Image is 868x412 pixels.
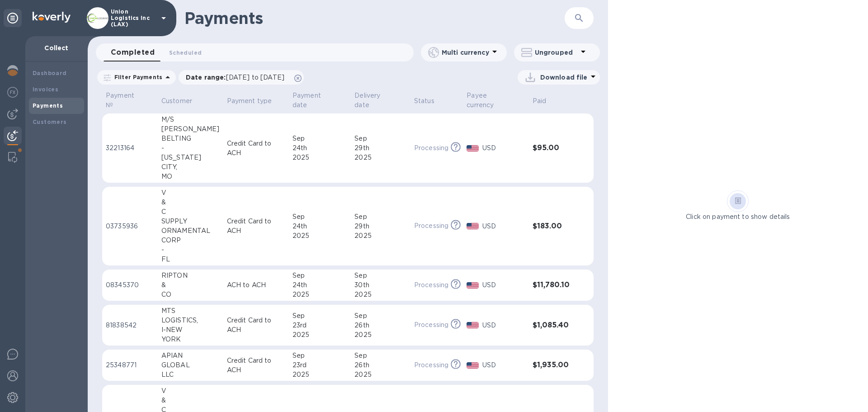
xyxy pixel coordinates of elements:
img: USD [467,145,479,152]
p: Payment date [292,91,335,110]
div: APIAN [161,351,220,360]
div: MTS [161,306,220,316]
p: USD [482,360,525,370]
div: ORNAMENTAL [161,226,220,236]
span: Payee currency [467,91,525,110]
p: USD [482,280,525,290]
div: Sep [292,351,347,360]
div: 2025 [354,231,407,241]
p: Processing [414,360,448,370]
div: Sep [292,212,347,222]
div: & [161,396,220,405]
h3: $95.00 [533,144,576,152]
p: Download file [540,73,588,82]
b: Invoices [33,86,58,93]
div: 26th [354,360,407,370]
span: Delivery date [354,91,407,110]
img: USD [467,282,479,289]
p: Ungrouped [535,48,578,57]
div: V [161,188,220,198]
p: 03735936 [106,222,154,231]
b: Payments [33,102,63,109]
div: 30th [354,280,407,290]
p: Delivery date [354,91,395,110]
div: 23rd [292,321,347,330]
div: Sep [292,134,347,143]
h3: $11,780.10 [533,281,576,289]
div: Sep [354,311,407,321]
div: & [161,198,220,207]
p: Processing [414,280,448,290]
span: Payment type [227,96,284,106]
div: RIPTON [161,271,220,280]
span: Paid [533,96,558,106]
div: CO [161,290,220,299]
span: Completed [111,46,155,59]
img: USD [467,362,479,369]
div: 26th [354,321,407,330]
p: Processing [414,221,448,231]
div: 2025 [354,153,407,162]
div: V [161,386,220,396]
div: Date range:[DATE] to [DATE] [179,70,304,85]
p: USD [482,143,525,153]
div: CORP [161,236,220,245]
p: Collect [33,43,80,52]
img: Logo [33,12,71,23]
p: Credit Card to ACH [227,356,285,375]
div: LOGISTICS, [161,316,220,325]
p: Credit Card to ACH [227,217,285,236]
div: Sep [354,351,407,360]
span: Customer [161,96,204,106]
div: I-NEW [161,325,220,335]
div: M/S [161,115,220,124]
div: 2025 [354,290,407,299]
p: Payee currency [467,91,513,110]
div: [US_STATE] [161,153,220,162]
div: 2025 [292,330,347,340]
p: Credit Card to ACH [227,316,285,335]
div: 24th [292,143,347,153]
p: Date range : [186,73,289,82]
p: USD [482,321,525,330]
p: 08345370 [106,280,154,290]
img: USD [467,223,479,229]
div: CITY, [161,162,220,172]
div: LLC [161,370,220,379]
p: Click on payment to show details [686,212,790,222]
div: 24th [292,280,347,290]
div: 2025 [354,370,407,379]
p: Customer [161,96,192,106]
div: - [161,245,220,255]
div: 2025 [354,330,407,340]
div: 29th [354,222,407,231]
p: Payment № [106,91,142,110]
div: 2025 [292,153,347,162]
div: 24th [292,222,347,231]
img: USD [467,322,479,328]
div: 2025 [292,231,347,241]
div: Sep [292,311,347,321]
div: 2025 [292,290,347,299]
div: BELTING [161,134,220,143]
p: Paid [533,96,547,106]
div: 2025 [292,370,347,379]
p: Payment type [227,96,272,106]
h3: $183.00 [533,222,576,231]
p: Union Logistics Inc (LAX) [111,9,156,28]
span: Status [414,96,446,106]
div: C [161,207,220,217]
span: Scheduled [169,48,202,57]
span: Payment № [106,91,154,110]
div: GLOBAL [161,360,220,370]
div: FL [161,255,220,264]
div: & [161,280,220,290]
h3: $1,085.40 [533,321,576,330]
div: Unpin categories [4,9,22,27]
p: Processing [414,143,448,153]
div: 23rd [292,360,347,370]
h3: $1,935.00 [533,361,576,369]
p: Multi currency [442,48,489,57]
span: [DATE] to [DATE] [226,74,284,81]
div: [PERSON_NAME] [161,124,220,134]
